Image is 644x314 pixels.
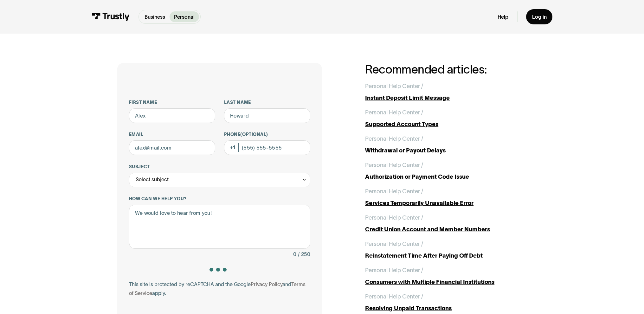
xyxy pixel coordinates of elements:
div: Resolving Unpaid Transactions [365,304,527,313]
div: Consumers with Multiple Financial Institutions [365,278,527,286]
label: First name [129,99,215,105]
div: Log in [532,14,547,20]
div: Personal Help Center / [365,266,423,275]
a: Personal Help Center /Authorization or Payment Code Issue [365,161,527,181]
a: Log in [526,9,552,25]
a: Privacy Policy [251,281,282,287]
h2: Recommended articles: [365,63,527,76]
div: 0 [293,250,296,259]
input: (555) 555-5555 [224,140,310,155]
a: Personal [170,11,199,22]
a: Personal Help Center /Instant Deposit Limit Message [365,82,527,102]
div: / 250 [298,250,310,259]
span: (Optional) [240,132,268,137]
a: Personal Help Center /Withdrawal or Payout Delays [365,134,527,155]
label: Phone [224,131,310,137]
div: Select subject [136,175,169,184]
p: Personal [174,13,195,21]
div: Reinstatement Time After Paying Off Debt [365,251,527,260]
a: Business [140,11,170,22]
a: Help [498,14,508,20]
label: Subject [129,164,310,170]
div: Personal Help Center / [365,108,423,117]
div: Supported Account Types [365,120,527,129]
div: Credit Union Account and Member Numbers [365,225,527,234]
div: Authorization or Payment Code Issue [365,172,527,181]
a: Personal Help Center /Reinstatement Time After Paying Off Debt [365,240,527,260]
p: Business [145,13,165,21]
a: Personal Help Center /Resolving Unpaid Transactions [365,292,527,313]
input: alex@mail.com [129,140,215,155]
div: Personal Help Center / [365,213,423,222]
input: Alex [129,108,215,123]
label: Email [129,131,215,137]
div: Personal Help Center / [365,292,423,301]
div: Withdrawal or Payout Delays [365,146,527,155]
label: How can we help you? [129,196,310,202]
a: Personal Help Center /Consumers with Multiple Financial Institutions [365,266,527,286]
div: Personal Help Center / [365,134,423,143]
a: Personal Help Center /Services Temporarily Unavailable Error [365,187,527,208]
img: Trustly Logo [92,13,130,21]
div: Personal Help Center / [365,161,423,170]
div: Personal Help Center / [365,187,423,196]
a: Personal Help Center /Credit Union Account and Member Numbers [365,213,527,234]
input: Howard [224,108,310,123]
label: Last name [224,99,310,105]
div: This site is protected by reCAPTCHA and the Google and apply. [129,280,310,298]
div: Services Temporarily Unavailable Error [365,199,527,208]
div: Instant Deposit Limit Message [365,93,527,102]
div: Personal Help Center / [365,82,423,91]
div: Personal Help Center / [365,240,423,248]
a: Personal Help Center /Supported Account Types [365,108,527,129]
